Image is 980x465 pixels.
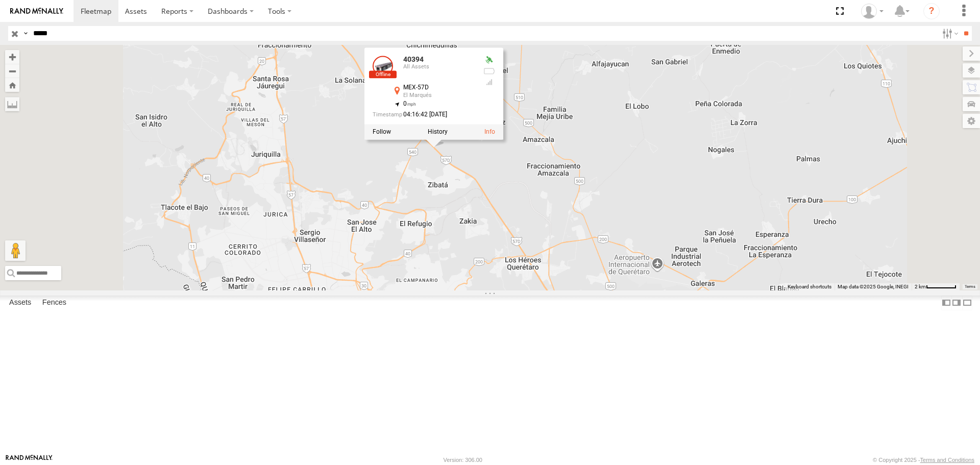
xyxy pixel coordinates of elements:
i: ? [923,3,940,19]
label: Assets [4,296,36,310]
button: Zoom out [5,64,19,78]
div: El Marqués [403,92,475,99]
div: No battery health information received from this device. [483,67,495,76]
img: rand-logo.svg [10,8,63,15]
div: © Copyright 2025 - [873,457,974,463]
span: 2 km [915,284,926,289]
label: Search Filter Options [938,26,960,41]
div: Valid GPS Fix [483,56,495,64]
button: Keyboard shortcuts [788,283,831,290]
label: View Asset History [428,129,448,136]
label: Fences [37,296,71,310]
a: Terms and Conditions [920,457,974,463]
span: 0 [403,100,416,107]
label: Realtime tracking of Asset [373,129,391,136]
label: Hide Summary Table [962,296,972,310]
label: Dock Summary Table to the Left [941,296,951,310]
label: Search Query [21,26,30,41]
div: Last Event GSM Signal Strength [483,78,495,86]
button: Zoom Home [5,78,19,92]
button: Zoom in [5,50,19,64]
a: View Asset Details [484,129,495,136]
div: Date/time of location update [373,112,475,118]
button: Drag Pegman onto the map to open Street View [5,240,26,261]
span: Map data ©2025 Google, INEGI [838,284,909,289]
label: Measure [5,97,19,111]
button: Map Scale: 2 km per 56 pixels [912,283,960,290]
div: All Assets [403,64,475,70]
a: 40394 [403,56,424,64]
a: Visit our Website [6,455,53,465]
div: MEX-57D [403,85,475,91]
label: Map Settings [963,114,980,128]
label: Dock Summary Table to the Right [951,296,962,310]
a: View Asset Details [373,56,393,77]
div: Carlos Ortiz [857,4,887,19]
div: Version: 306.00 [444,457,482,463]
a: Terms (opens in new tab) [965,284,975,288]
